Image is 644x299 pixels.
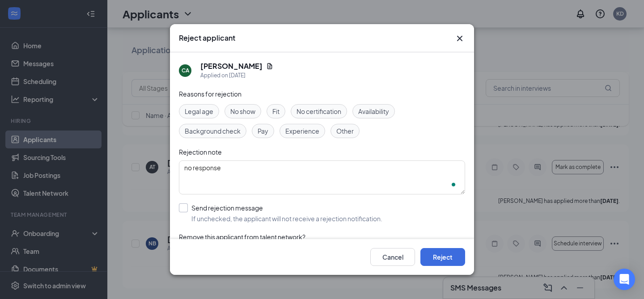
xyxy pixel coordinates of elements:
[200,61,263,71] h5: [PERSON_NAME]
[179,148,222,156] span: Rejection note
[182,67,189,74] div: CA
[179,160,465,194] textarea: To enrich screen reader interactions, please activate Accessibility in Grammarly extension settings
[272,106,280,116] span: Fit
[266,63,273,70] svg: Document
[200,71,273,80] div: Applied on [DATE]
[179,90,241,98] span: Reasons for rejection
[179,233,305,241] span: Remove this applicant from talent network?
[370,248,415,266] button: Cancel
[614,269,635,290] div: Open Intercom Messenger
[420,248,465,266] button: Reject
[185,126,241,136] span: Background check
[297,106,341,116] span: No certification
[230,106,255,116] span: No show
[336,126,354,136] span: Other
[185,106,213,116] span: Legal age
[454,33,465,44] button: Close
[179,33,235,43] h3: Reject applicant
[454,33,465,44] svg: Cross
[358,106,389,116] span: Availability
[258,126,268,136] span: Pay
[285,126,319,136] span: Experience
